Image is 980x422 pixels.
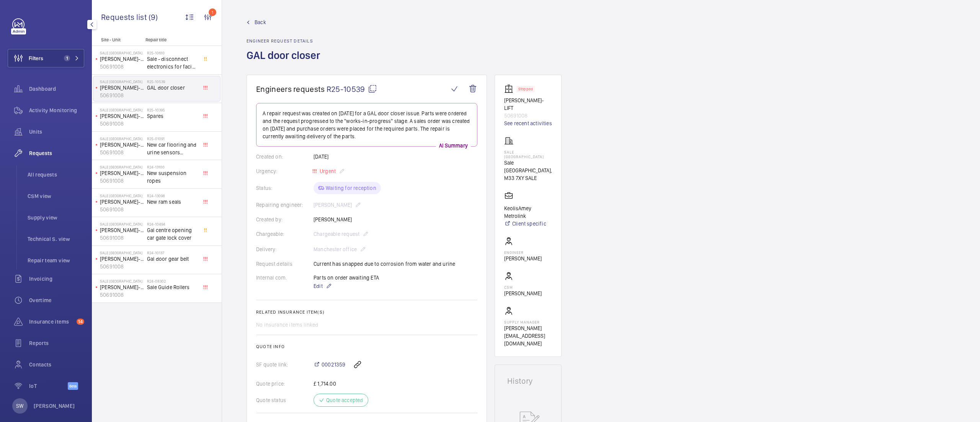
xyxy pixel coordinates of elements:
[28,235,84,243] span: Technical S. view
[507,377,549,385] h1: History
[100,250,144,255] p: Sale [GEOGRAPHIC_DATA]
[100,198,144,206] p: [PERSON_NAME]-LIFT
[504,150,552,159] p: Sale [GEOGRAPHIC_DATA]
[504,220,552,227] a: Client specific
[29,106,84,114] span: Activity Monitoring
[100,177,144,185] p: 50691008
[327,84,377,94] span: R25-10539
[16,402,23,410] p: SW
[147,255,198,263] span: Gal door gear belt
[100,108,144,112] p: Sale [GEOGRAPHIC_DATA]
[147,141,198,156] span: New car flooring and urine sensors covered
[436,142,471,149] p: AI Summary
[8,49,84,67] button: Filters1
[100,193,144,198] p: Sale [GEOGRAPHIC_DATA]
[147,279,198,283] h2: R24-08302
[255,18,266,26] span: Back
[147,112,198,120] span: Spares
[256,84,325,94] span: Engineers requests
[504,112,552,119] p: 50691008
[100,255,144,263] p: [PERSON_NAME]-LIFT
[34,402,75,410] p: [PERSON_NAME]
[147,193,198,198] h2: R24-13098
[147,283,198,291] span: Sale Guide Rollers
[100,84,144,92] p: [PERSON_NAME]-LIFT
[504,159,552,174] p: Sale [GEOGRAPHIC_DATA],
[29,318,73,325] span: Insurance items
[147,55,198,70] span: Sale - disconnect electronics for facia upgrade
[100,226,144,234] p: [PERSON_NAME]-LIFT
[314,361,345,368] a: 00021359
[68,382,78,390] span: Beta
[504,324,552,347] p: [PERSON_NAME][EMAIL_ADDRESS][DOMAIN_NAME]
[100,112,144,120] p: [PERSON_NAME]-LIFT
[29,361,84,368] span: Contacts
[504,285,542,290] p: CSM
[314,282,323,290] span: Edit
[518,88,533,90] p: Stopped
[147,84,198,92] span: GAL door closer
[147,108,198,112] h2: R25-10395
[29,149,84,157] span: Requests
[100,263,144,270] p: 50691008
[147,51,198,55] h2: R25-10610
[263,110,471,140] p: A repair request was created on [DATE] for a GAL door closer issue. Parts were ordered and the re...
[147,169,198,185] span: New suspension ropes
[100,92,144,99] p: 50691008
[504,204,552,220] p: KeolisAmey Metrolink
[247,48,325,75] h1: GAL door closer
[504,320,552,324] p: Supply manager
[504,255,542,262] p: [PERSON_NAME]
[28,257,84,264] span: Repair team view
[100,169,144,177] p: [PERSON_NAME]-LIFT
[147,226,198,242] span: Gal centre opening car gate lock cover
[100,51,144,55] p: Sale [GEOGRAPHIC_DATA]
[504,290,542,297] p: [PERSON_NAME]
[504,174,552,182] p: M33 7XY SALE
[100,222,144,226] p: Sale [GEOGRAPHIC_DATA]
[100,283,144,291] p: [PERSON_NAME]-LIFT
[147,198,198,206] span: New ram seals
[92,37,142,43] p: Site - Unit
[29,382,68,390] span: IoT
[29,54,43,62] span: Filters
[29,296,84,304] span: Overtime
[100,149,144,156] p: 50691008
[147,165,198,169] h2: R24-13100
[100,141,144,149] p: [PERSON_NAME]-LIFT
[100,120,144,128] p: 50691008
[145,37,196,43] p: Repair title
[504,250,542,255] p: Engineer
[100,79,144,84] p: Sale [GEOGRAPHIC_DATA]
[504,84,516,93] img: elevator.svg
[147,136,198,141] h2: R25-01091
[28,171,84,178] span: All requests
[504,119,552,127] a: See recent activities
[29,128,84,136] span: Units
[100,206,144,213] p: 50691008
[147,250,198,255] h2: R24-10137
[29,275,84,283] span: Invoicing
[100,136,144,141] p: Sale [GEOGRAPHIC_DATA]
[64,55,70,61] span: 1
[100,234,144,242] p: 50691008
[100,165,144,169] p: Sale [GEOGRAPHIC_DATA]
[77,319,84,325] span: 14
[29,339,84,347] span: Reports
[100,55,144,63] p: [PERSON_NAME]-LIFT
[256,309,477,315] h2: Related insurance item(s)
[322,361,345,368] span: 00021359
[504,97,552,112] p: [PERSON_NAME]-LIFT
[100,63,144,70] p: 50691008
[100,279,144,283] p: Sale [GEOGRAPHIC_DATA]
[247,38,325,44] h2: Engineer request details
[256,344,477,349] h2: Quote info
[101,12,149,22] span: Requests list
[147,222,198,226] h2: R24-10494
[29,85,84,93] span: Dashboard
[28,192,84,200] span: CSM view
[100,291,144,299] p: 50691008
[28,214,84,221] span: Supply view
[147,79,198,84] h2: R25-10539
